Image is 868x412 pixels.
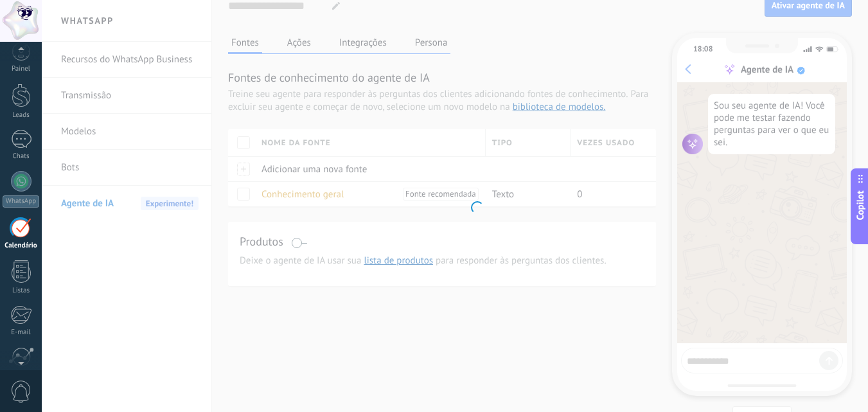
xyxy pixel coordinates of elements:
div: WhatsApp [3,195,39,208]
span: Copilot [854,190,867,220]
div: Chats [3,152,40,161]
div: Calendário [3,242,40,250]
div: E-mail [3,328,40,337]
div: Leads [3,111,40,120]
div: Listas [3,287,40,295]
div: Painel [3,65,40,73]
